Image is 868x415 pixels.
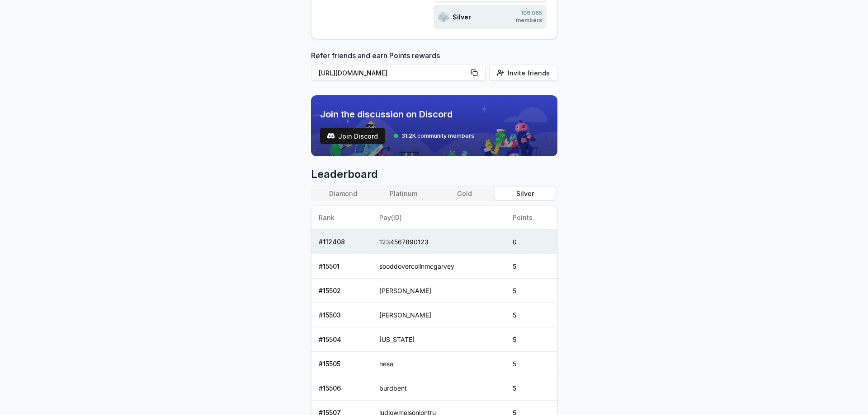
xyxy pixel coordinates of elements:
td: burdbent [372,376,505,401]
td: # 15505 [311,352,372,376]
button: Diamond [313,187,373,200]
td: [PERSON_NAME] [372,303,505,327]
img: test [327,132,335,140]
td: nesa [372,352,505,376]
span: Leaderboard [311,167,557,182]
td: 5 [505,327,557,352]
td: 5 [505,352,557,376]
a: testJoin Discord [320,128,385,144]
td: 5 [505,303,557,327]
th: Pay(ID) [372,205,505,230]
td: # 15503 [311,303,372,327]
button: Join Discord [320,128,385,144]
td: # 15504 [311,327,372,352]
button: [URL][DOMAIN_NAME] [311,65,486,81]
button: Invite friends [489,65,557,81]
div: Refer friends and earn Points rewards [311,50,557,84]
span: members [516,17,542,24]
td: 5 [505,254,557,279]
span: Join Discord [338,131,378,141]
td: 5 [505,376,557,401]
td: [PERSON_NAME] [372,279,505,303]
td: sooddovercolinmcgarvey [372,254,505,279]
span: 31.2K community members [401,132,474,140]
td: # 15506 [311,376,372,401]
span: Join the discussion on Discord [320,108,474,121]
button: Platinum [373,187,434,200]
img: discord_banner [311,95,557,156]
th: Points [505,205,557,230]
img: ranks_icon [438,11,449,23]
span: Invite friends [508,68,550,78]
td: [US_STATE] [372,327,505,352]
td: # 15501 [311,254,372,279]
td: 5 [505,279,557,303]
td: 0 [505,230,557,254]
button: Gold [434,187,495,200]
span: Silver [453,12,471,22]
td: 1234567890123 [372,230,505,254]
span: 106 065 [516,9,542,17]
th: Rank [311,205,372,230]
td: # 15502 [311,279,372,303]
td: # 112408 [311,230,372,254]
button: Silver [495,187,555,200]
